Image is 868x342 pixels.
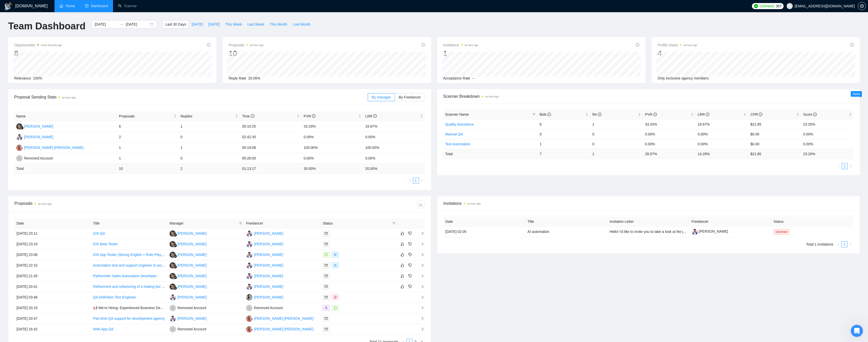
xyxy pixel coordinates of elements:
[93,327,114,331] a: Web App QA
[598,113,601,116] span: info-circle
[3,2,13,12] button: go back
[445,122,474,126] a: Quality Assurance
[246,284,252,290] img: SV
[189,20,206,28] button: [DATE]
[240,121,302,132] td: 00:10:25
[399,241,405,247] button: like
[16,124,53,128] a: II[PERSON_NAME]
[246,252,252,258] img: SV
[853,92,860,96] span: New
[653,113,657,116] span: info-circle
[325,253,328,256] span: message
[4,2,12,10] img: logo
[178,132,240,143] td: 0
[472,76,474,80] span: --
[93,285,176,289] a: Refinement and refactoring of a trading bot in Python
[4,151,97,160] textarea: Message…
[62,96,76,99] time: an hour ago
[270,22,287,27] span: This Month
[408,263,412,267] span: dislike
[222,20,245,28] button: This Week
[170,305,176,311] img: RA
[421,43,425,47] span: info-circle
[408,285,412,289] span: dislike
[117,132,178,143] td: 2
[170,230,176,237] img: II
[748,129,801,139] td: $0.00
[850,43,854,47] span: info-circle
[391,219,396,227] span: filter
[177,241,207,247] div: [PERSON_NAME]
[242,114,254,118] span: Time
[162,20,189,28] button: Last 30 Days
[399,273,405,279] button: like
[33,76,42,80] span: 100%
[93,295,136,299] a: QA Definition Test Engineer
[18,94,97,225] div: ✅ The freelancer is verified in the [GEOGRAPHIC_DATA]/[GEOGRAPHIC_DATA]-- We have a BM added on o...
[14,3,23,11] img: Profile image for Nazar
[401,253,404,257] span: like
[206,20,222,28] button: [DATE]
[178,121,240,132] td: 1
[408,242,412,246] span: dislike
[302,143,363,153] td: 100.00%
[14,94,368,100] span: Proposal Sending Stats
[25,3,36,6] h1: Nazar
[250,44,264,47] time: an hour ago
[842,242,847,247] a: 1
[408,231,412,235] span: dislike
[547,113,551,116] span: info-circle
[170,294,176,300] img: SV
[290,20,313,28] button: Last Month
[363,132,425,143] td: 0.00%
[445,142,471,146] a: Test Automation
[293,22,310,27] span: Last Month
[407,284,413,290] button: dislike
[254,263,283,268] div: [PERSON_NAME]
[32,162,36,166] button: Start recording
[177,231,207,236] div: [PERSON_NAME]
[750,112,762,116] span: CPR
[117,111,178,121] th: Proposals
[170,284,176,290] img: II
[325,243,328,246] span: mail
[445,112,469,116] span: Scanner Name
[408,274,412,278] span: dislike
[229,49,264,58] div: 10
[801,149,854,159] td: 23.20 %
[842,163,848,169] li: 1
[407,262,413,268] button: dislike
[177,273,207,279] div: [PERSON_NAME]
[801,119,854,129] td: 23.20%
[246,315,252,322] img: SK
[254,316,313,321] div: [PERSON_NAME] [PERSON_NAME]
[192,22,203,27] span: [DATE]
[696,149,748,159] td: 14.29 %
[445,132,463,136] a: Manual QA
[837,243,840,246] span: left
[119,113,173,119] span: Proposals
[177,263,207,268] div: [PERSON_NAME]
[16,155,23,162] img: RA
[692,229,728,233] a: [PERSON_NAME]
[207,43,210,47] span: info-circle
[117,143,178,153] td: 1
[401,231,404,235] span: like
[246,326,252,332] img: SK
[22,97,93,197] div: ✅ The freelancer is verified in the [GEOGRAPHIC_DATA]/[GEOGRAPHIC_DATA] -- We have a BM added on ...
[16,134,23,140] img: SV
[417,200,425,208] button: download
[590,129,643,139] td: 0
[173,286,177,290] img: gigradar-bm.png
[178,153,240,164] td: 0
[208,22,219,27] span: [DATE]
[177,252,207,257] div: [PERSON_NAME]
[254,273,283,279] div: [PERSON_NAME]
[246,327,313,331] a: SK[PERSON_NAME] [PERSON_NAME]
[170,316,207,320] a: SV[PERSON_NAME]
[246,263,283,267] a: SV[PERSON_NAME]
[407,273,413,279] button: dislike
[443,76,470,80] span: Acceptance Rate
[842,163,847,169] a: 1
[93,316,165,320] a: Part time QA support for development agency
